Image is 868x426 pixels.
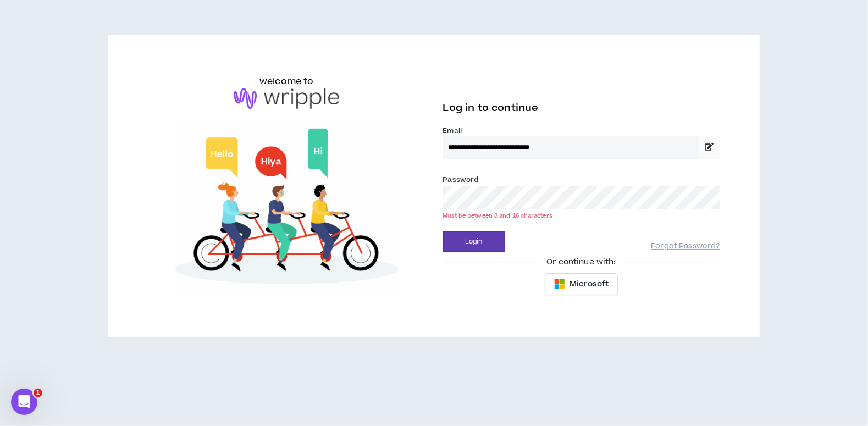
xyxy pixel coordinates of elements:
div: Must be between 8 and 16 characters [443,212,720,220]
button: Microsoft [545,273,618,295]
span: 1 [34,389,42,397]
label: Password [443,175,479,185]
img: Welcome to Wripple [148,120,425,297]
button: Login [443,231,505,252]
img: logo-brand.png [234,88,339,109]
a: Forgot Password? [651,241,720,252]
span: Microsoft [570,278,609,290]
span: Or continue with: [539,256,623,268]
label: Email [443,126,720,136]
iframe: Intercom live chat [11,389,37,415]
span: Log in to continue [443,101,539,115]
h6: welcome to [259,75,314,88]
